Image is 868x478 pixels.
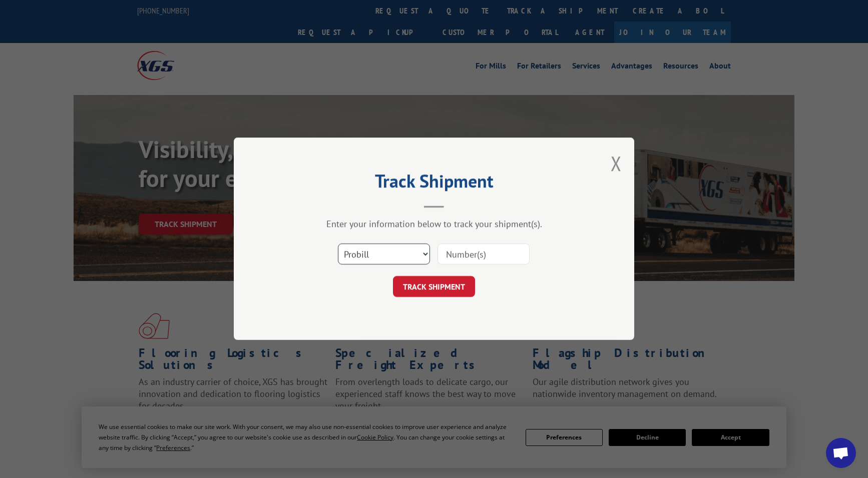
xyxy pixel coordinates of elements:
[826,438,856,468] div: Open chat
[284,218,584,230] div: Enter your information below to track your shipment(s).
[611,150,622,176] button: Close modal
[438,244,530,265] input: Number(s)
[393,276,475,297] button: TRACK SHIPMENT
[284,174,584,193] h2: Track Shipment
